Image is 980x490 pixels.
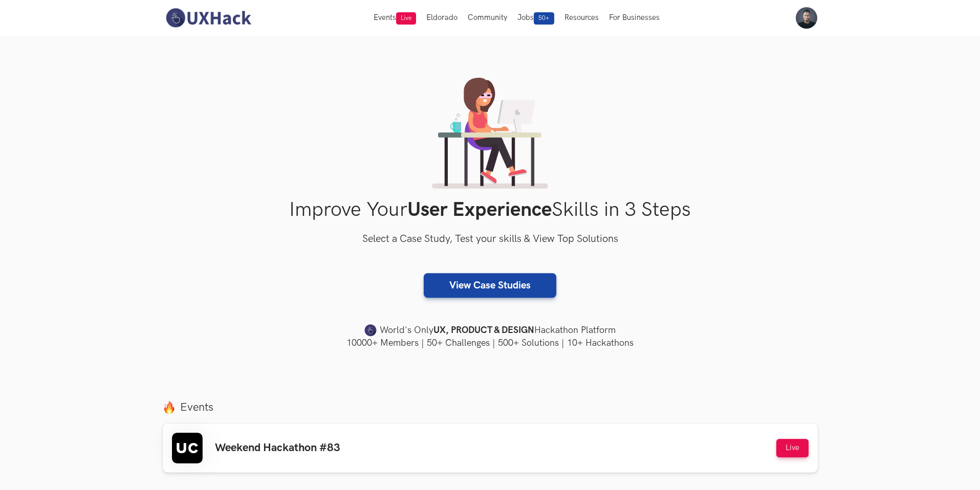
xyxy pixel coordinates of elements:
span: Live [396,12,416,25]
a: Weekend Hackathon #83 Live [163,424,818,473]
label: Events [163,400,818,414]
img: fire.png [163,401,176,414]
button: Live [776,439,809,457]
h3: Weekend Hackathon #83 [215,441,340,455]
img: uxhack-favicon-image.png [364,324,377,337]
a: View Case Studies [424,273,556,298]
img: Your profile pic [796,7,817,29]
img: UXHack-logo.png [163,7,254,29]
h1: Improve Your Skills in 3 Steps [163,198,818,222]
h4: World's Only Hackathon Platform [163,323,818,338]
span: 50+ [534,12,554,25]
strong: UX, PRODUCT & DESIGN [433,323,534,338]
h3: Select a Case Study, Test your skills & View Top Solutions [163,231,818,248]
img: lady working on laptop [432,78,548,189]
strong: User Experience [407,198,552,222]
h4: 10000+ Members | 50+ Challenges | 500+ Solutions | 10+ Hackathons [163,337,818,349]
